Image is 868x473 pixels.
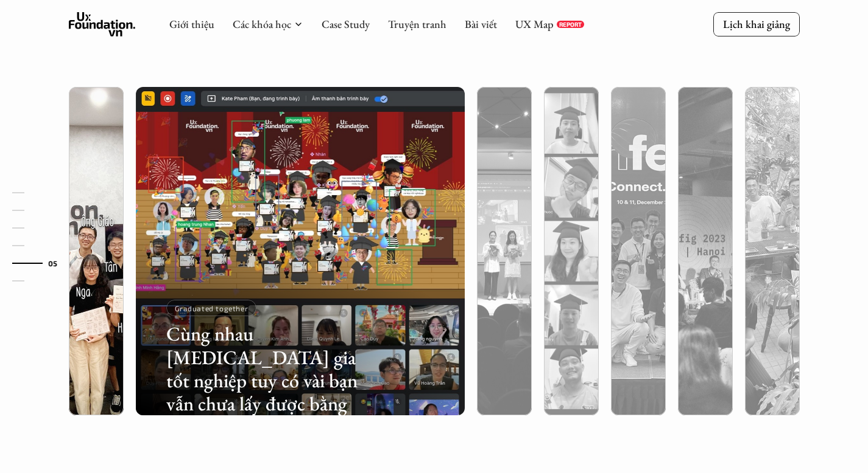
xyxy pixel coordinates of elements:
[175,304,249,312] p: Graduated together
[48,258,58,267] strong: 05
[233,17,291,31] a: Các khóa học
[12,256,70,271] a: 05
[169,17,214,31] a: Giới thiệu
[322,17,370,31] a: Case Study
[713,12,800,36] a: Lịch khai giảng
[515,17,554,31] a: UX Map
[388,17,446,31] a: Truyện tranh
[723,17,790,31] p: Lịch khai giảng
[559,21,582,28] p: REPORT
[166,322,362,416] h3: Cùng nhau [MEDICAL_DATA] gia tốt nghiệp tuy có vài bạn vẫn chưa lấy được bằng
[465,17,497,31] a: Bài viết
